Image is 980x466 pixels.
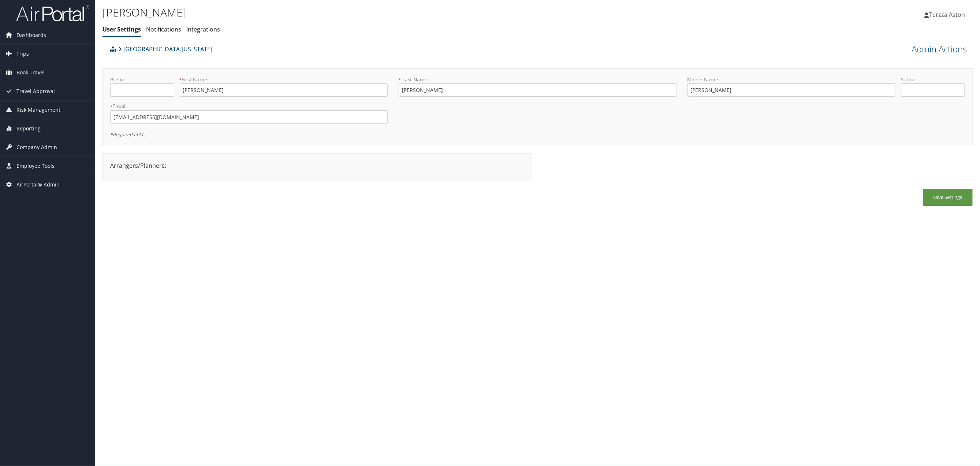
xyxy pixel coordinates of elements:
span: Dashboards [16,26,46,44]
label: Last Name: [399,76,676,83]
label: Prefix: [110,76,174,83]
a: Notifications [146,25,181,33]
a: User Settings [103,25,141,33]
em: Required fields [110,131,145,138]
span: Reporting [16,119,41,138]
span: Terzza Aston [929,11,965,19]
label: Suffix: [901,76,965,83]
span: AirPortal® Admin [16,175,60,194]
img: airportal-logo.png [16,5,89,22]
span: Travel Approval [16,82,55,100]
a: Terzza Aston [924,4,973,26]
a: Integrations [186,25,220,33]
span: Risk Management [16,101,60,119]
span: Trips [16,45,29,63]
label: Email: [110,103,388,110]
label: Middle Name: [688,76,896,83]
label: First Name: [180,76,388,83]
span: Employee Tools [16,157,55,175]
a: [GEOGRAPHIC_DATA][US_STATE] [118,42,212,56]
span: Book Travel [16,63,45,82]
h1: [PERSON_NAME] [103,5,683,20]
span: Company Admin [16,138,57,156]
button: Save Settings [923,189,973,206]
a: Admin Actions [912,43,967,55]
div: Arrangers/Planners: [105,161,530,170]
